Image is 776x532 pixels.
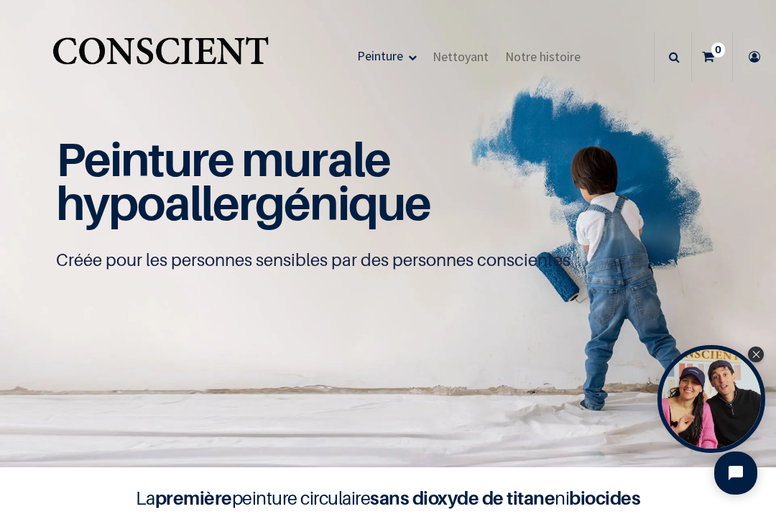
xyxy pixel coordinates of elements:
span: hypoallergénique [56,175,430,231]
a: Peinture [349,31,425,83]
b: sans dioxyde de titane [370,487,555,509]
div: Open Tolstoy [657,345,765,453]
span: Notre histoire [505,48,581,65]
b: biocides [569,487,640,509]
a: Logo of Conscient [50,29,272,86]
iframe: Tidio Chat [702,439,770,507]
div: Close Tolstoy widget [748,347,764,362]
span: Peinture [357,47,403,64]
a: 0 [692,32,732,82]
h4: La peinture circulaire ni [101,485,675,512]
p: Créée pour les personnes sensibles par des personnes conscientes [56,249,720,272]
span: Nettoyant [433,48,489,65]
span: Peinture murale [56,131,390,187]
div: Open Tolstoy widget [657,345,765,453]
sup: 0 [711,42,725,57]
b: première [155,487,232,509]
img: Conscient [50,29,272,86]
div: Tolstoy bubble widget [657,345,765,453]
